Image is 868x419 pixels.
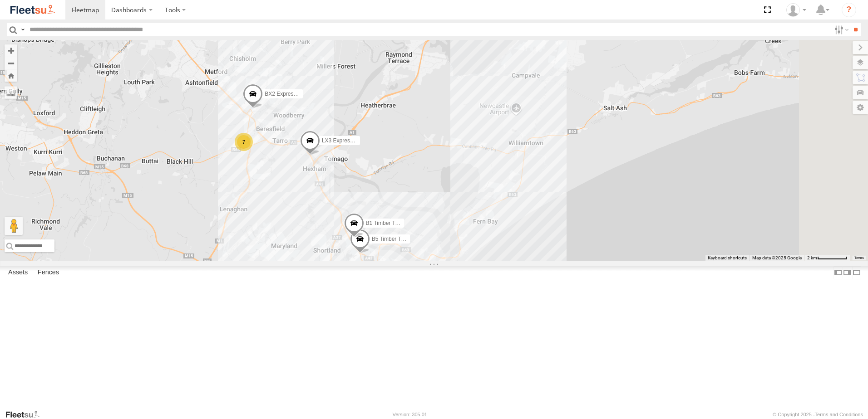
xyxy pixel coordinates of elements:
[366,220,405,227] span: B1 Timber Truck
[833,266,843,279] label: Dock Summary Table to the Left
[5,410,47,419] a: Visit our Website
[852,266,861,279] label: Hide Summary Table
[5,86,17,99] label: Measure
[5,44,17,57] button: Zoom in
[9,4,56,16] img: fleetsu-logo-horizontal.svg
[235,133,253,151] div: 7
[265,91,306,97] span: BX2 Express Ute
[783,3,809,17] div: Matt Curtis
[19,23,26,36] label: Search Query
[853,101,868,114] label: Map Settings
[815,412,863,417] a: Terms and Conditions
[843,266,852,279] label: Dock Summary Table to the Right
[322,138,363,144] span: LX3 Express Ute
[752,255,802,260] span: Map data ©2025 Google
[842,3,856,17] i: ?
[372,236,411,242] span: B5 Timber Truck
[831,23,850,36] label: Search Filter Options
[5,57,17,69] button: Zoom out
[33,266,64,279] label: Fences
[804,255,850,261] button: Map Scale: 2 km per 62 pixels
[807,255,817,260] span: 2 km
[773,412,863,417] div: © Copyright 2025 -
[5,217,23,235] button: Drag Pegman onto the map to open Street View
[393,412,427,417] div: Version: 305.01
[708,255,747,261] button: Keyboard shortcuts
[854,256,864,260] a: Terms
[4,266,32,279] label: Assets
[5,69,17,82] button: Zoom Home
